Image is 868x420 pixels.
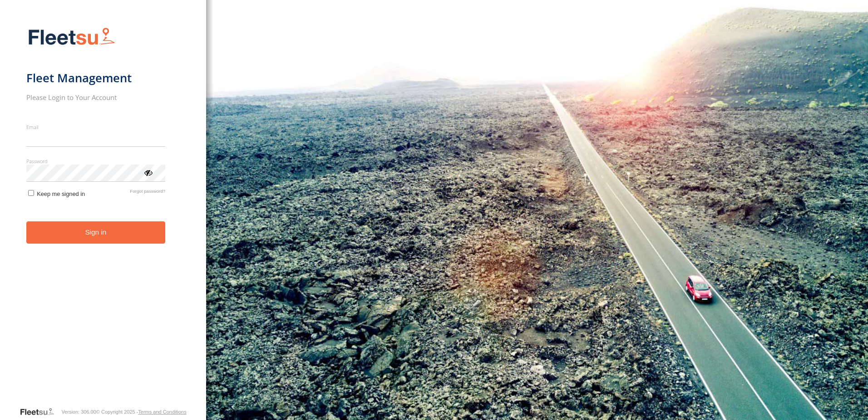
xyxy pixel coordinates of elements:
img: Fleetsu [26,25,117,49]
span: Keep me signed in [37,190,85,197]
input: Keep me signed in [28,190,34,196]
h1: Fleet Management [26,70,166,85]
label: Password [26,158,166,165]
div: ViewPassword [143,168,153,177]
form: main [26,22,180,406]
a: Terms and Conditions [138,409,186,415]
button: Sign in [26,221,166,244]
a: Forgot password? [130,189,165,197]
div: © Copyright 2025 - [96,409,187,415]
a: Visit our Website [20,407,61,416]
div: Version: 306.00 [61,409,96,415]
h2: Please Login to Your Account [26,93,166,102]
label: Email [26,124,166,130]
